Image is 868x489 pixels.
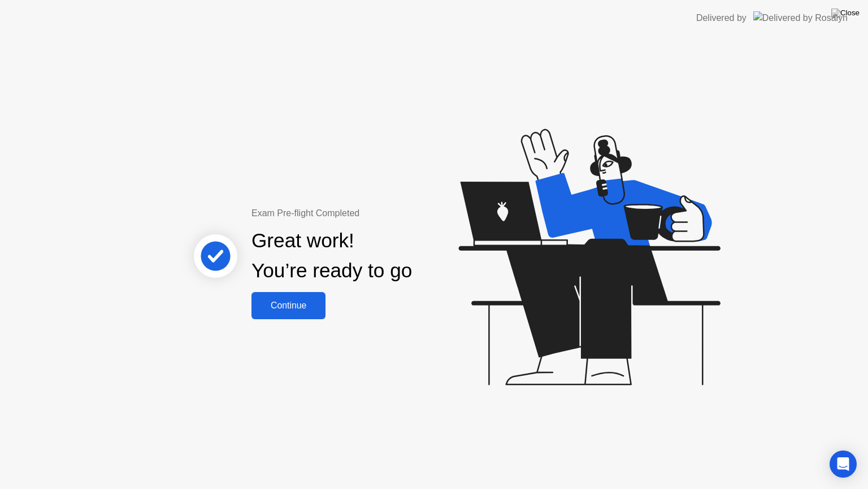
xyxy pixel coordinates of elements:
[255,301,322,311] div: Continue
[251,207,485,220] div: Exam Pre-flight Completed
[251,226,412,286] div: Great work! You’re ready to go
[830,451,857,478] div: Open Intercom Messenger
[696,11,747,25] div: Delivered by
[753,11,848,24] img: Delivered by Rosalyn
[831,8,860,18] img: Close
[251,292,325,319] button: Continue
